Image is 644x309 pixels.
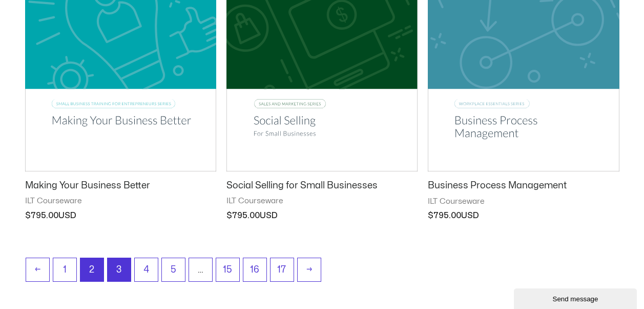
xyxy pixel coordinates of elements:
[428,197,619,207] span: ILT Courseware
[428,211,433,220] span: $
[428,180,619,196] a: Business Process Management
[135,258,158,281] a: Page 4
[514,286,639,309] iframe: chat widget
[25,211,31,220] span: $
[226,180,418,191] h2: Social Selling for Small Businesses
[25,180,216,196] a: Making Your Business Better
[216,258,239,281] a: Page 15
[189,258,212,281] span: …
[25,258,619,287] nav: Product Pagination
[26,258,49,281] a: ←
[25,211,58,220] bdi: 795.00
[53,258,76,281] a: Page 1
[428,180,619,191] h2: Business Process Management
[25,180,216,191] h2: Making Your Business Better
[162,258,185,281] a: Page 5
[243,258,266,281] a: Page 16
[271,258,294,281] a: Page 17
[226,211,260,220] bdi: 795.00
[80,258,103,281] span: Page 2
[108,258,131,281] a: Page 3
[428,211,461,220] bdi: 795.00
[226,180,418,196] a: Social Selling for Small Businesses
[226,196,418,206] span: ILT Courseware
[25,196,216,206] span: ILT Courseware
[298,258,321,281] a: →
[226,211,232,220] span: $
